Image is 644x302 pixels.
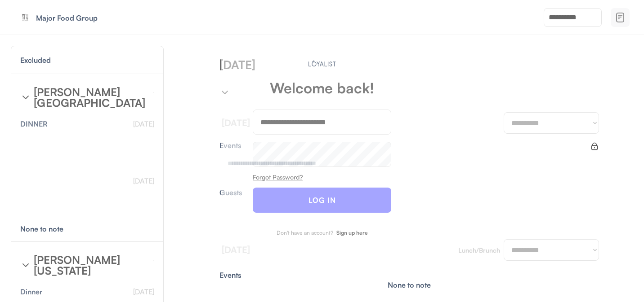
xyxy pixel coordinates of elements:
[253,188,391,213] button: LOG IN
[336,229,368,236] strong: Sign up here
[253,173,303,181] u: Forgot Password?
[270,81,374,95] div: Welcome back!
[277,230,333,236] div: Don't have an account?
[307,60,338,66] img: Main.svg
